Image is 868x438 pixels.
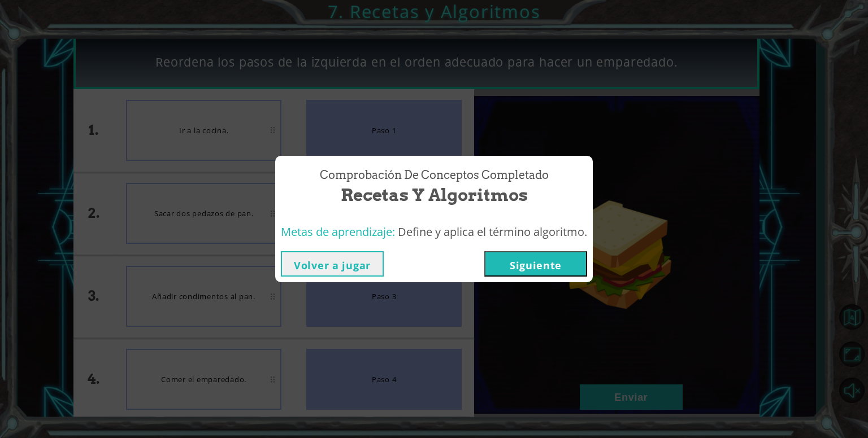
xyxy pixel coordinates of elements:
[484,251,587,277] button: Siguiente
[398,224,587,239] span: Define y aplica el término algoritmo.
[341,183,528,207] span: Recetas y Algoritmos
[281,224,395,239] span: Metas de aprendizaje:
[281,251,384,277] button: Volver a jugar
[320,167,549,183] span: Comprobación de conceptos Completado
